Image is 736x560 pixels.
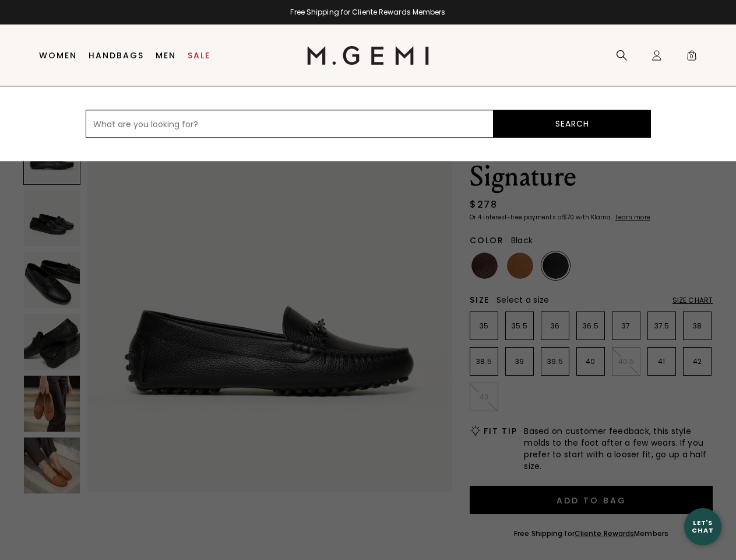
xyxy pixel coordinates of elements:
span: 0 [686,52,698,64]
a: Men [156,51,176,60]
div: Let's Chat [684,519,721,534]
a: Handbags [89,51,144,60]
a: Sale [188,51,210,60]
a: Women [39,51,77,60]
input: What are you looking for? [86,110,494,138]
button: Search [494,110,651,138]
img: M.Gemi [307,46,429,65]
